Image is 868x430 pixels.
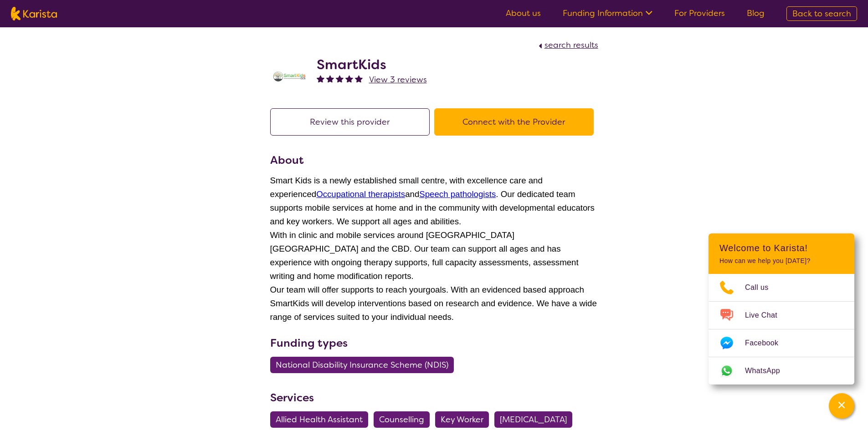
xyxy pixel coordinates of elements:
span: Counselling [379,411,424,428]
span: . With an evidenced based approach SmartKids will develop interventions based on research and evi... [270,285,597,322]
a: Connect with the Provider [434,116,598,127]
span: Back to search [792,8,851,19]
a: Review this provider [270,116,434,127]
span: Allied Health Assistant [276,411,363,428]
div: Channel Menu [709,233,854,384]
button: Review this provider [270,108,430,136]
a: National Disability Insurance Scheme (NDIS) [270,359,459,370]
span: Live Chat [745,309,788,322]
span: Call us [745,281,780,294]
a: [MEDICAL_DATA] [494,414,578,425]
h3: Services [270,390,598,406]
a: Key Worker [435,414,494,425]
span: WhatsApp [745,364,791,378]
button: Channel Menu [829,393,854,419]
ul: Choose channel [709,274,854,384]
span: goals [426,285,446,294]
img: fullstar [317,75,324,82]
img: fullstar [326,75,334,82]
img: fullstar [355,75,363,82]
span: Smart Kids is a newly established small centre, with excellence care and experienced and . Our de... [270,176,595,226]
a: For Providers [674,8,725,19]
a: Speech pathologists [419,189,496,199]
p: How can we help you [DATE]? [719,257,843,265]
img: fullstar [336,75,344,82]
img: fullstar [345,75,353,82]
span: With in clinic and mobile services around [GEOGRAPHIC_DATA] [GEOGRAPHIC_DATA] and the CBD. Our te... [270,230,579,281]
a: Blog [747,8,765,19]
a: Occupational therapists [316,189,405,199]
span: Key Worker [441,411,483,428]
h3: About [270,152,598,168]
span: View 3 reviews [369,74,427,85]
a: Funding Information [563,8,652,19]
span: National Disability Insurance Scheme (NDIS) [276,357,448,373]
a: Back to search [786,6,857,21]
img: ltnxvukw6alefghrqtzz.png [270,71,307,83]
a: About us [506,8,541,19]
h2: Welcome to Karista! [719,243,843,253]
span: Facebook [745,336,789,350]
h3: Funding types [270,335,598,351]
a: View 3 reviews [369,73,427,86]
span: [MEDICAL_DATA] [500,411,567,428]
span: search results [544,40,598,51]
img: Karista logo [11,7,57,20]
span: Our team will offer supports to reach your [270,285,426,294]
a: Allied Health Assistant [270,414,374,425]
button: Connect with the Provider [434,108,594,136]
a: Counselling [374,414,435,425]
h2: SmartKids [317,56,427,73]
a: Web link opens in a new tab. [709,357,854,384]
a: search results [536,40,598,51]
